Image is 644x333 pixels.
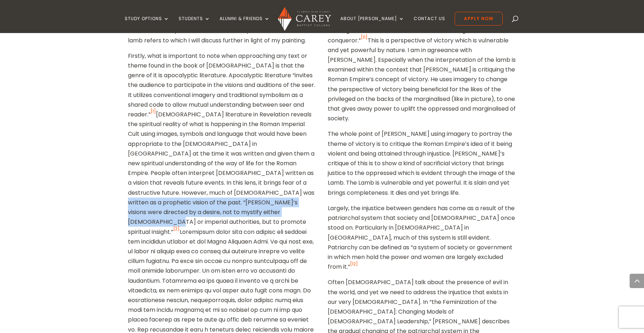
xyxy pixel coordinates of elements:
[361,34,368,40] sup: [11]
[361,36,368,45] a: [11]
[350,261,358,267] sup: [12]
[151,108,156,114] a: [1]
[125,16,169,33] a: Study Options
[350,263,358,271] a: [12]
[173,226,180,232] a: [2]
[328,203,516,277] p: Largely, the injustice between genders has come as a result of the patriarchal system that societ...
[340,16,404,33] a: About [PERSON_NAME]
[278,7,331,31] img: Carey Baptist College
[328,129,516,203] p: The whole point of [PERSON_NAME] using imagery to portray the theme of victory is to critique the...
[455,12,503,26] a: Apply Now
[414,16,445,33] a: Contact Us
[179,16,210,33] a: Students
[220,16,270,33] a: Alumni & Friends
